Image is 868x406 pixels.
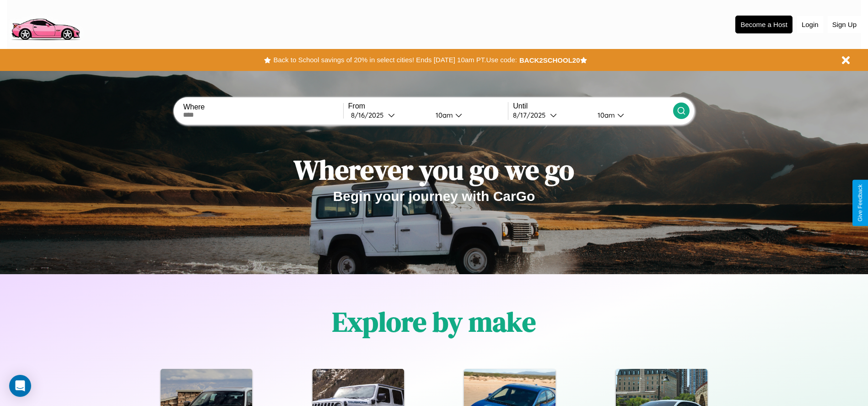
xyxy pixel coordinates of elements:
[9,375,31,397] div: Open Intercom Messenger
[828,16,861,33] button: Sign Up
[590,110,673,120] button: 10am
[513,111,550,119] div: 8 / 17 / 2025
[348,102,508,110] label: From
[332,303,536,341] h1: Explore by make
[351,111,388,119] div: 8 / 16 / 2025
[735,16,793,33] button: Become a Host
[593,111,617,119] div: 10am
[519,56,580,64] b: BACK2SCHOOL20
[183,103,343,111] label: Where
[513,102,673,110] label: Until
[431,111,455,119] div: 10am
[7,5,84,43] img: logo
[857,184,863,222] div: Give Feedback
[348,110,428,120] button: 8/16/2025
[428,110,508,120] button: 10am
[797,16,823,33] button: Login
[271,54,519,66] button: Back to School savings of 20% in select cities! Ends [DATE] 10am PT.Use code:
